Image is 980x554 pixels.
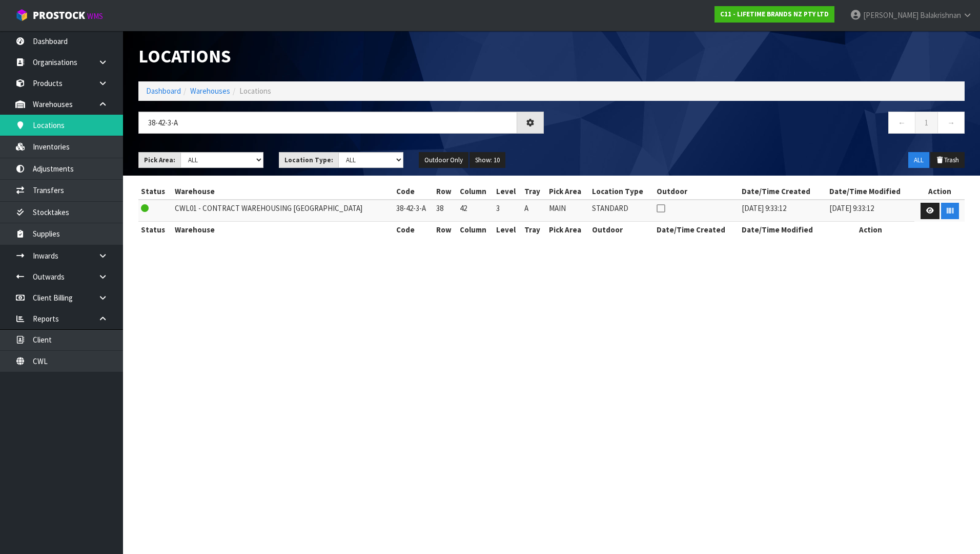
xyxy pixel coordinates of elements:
th: Outdoor [654,183,739,200]
th: Column [457,222,494,238]
th: Action [914,183,965,200]
button: Show: 10 [469,152,505,168]
th: Pick Area [546,222,589,238]
td: [DATE] 9:33:12 [827,200,914,222]
th: Level [494,222,522,238]
button: ALL [908,152,929,168]
th: Date/Time Modified [827,183,914,200]
span: [PERSON_NAME] [863,10,918,20]
td: 38 [434,200,457,222]
th: Row [434,222,457,238]
td: [DATE] 9:33:12 [739,200,827,222]
button: Trash [930,152,965,168]
span: ProStock [33,9,85,22]
th: Warehouse [172,183,394,200]
th: Code [394,183,434,200]
td: A [522,200,546,222]
th: Status [138,222,172,238]
a: 1 [915,112,938,134]
td: MAIN [546,200,589,222]
th: Action [827,222,914,238]
th: Tray [522,222,546,238]
strong: C11 - LIFETIME BRANDS NZ PTY LTD [720,10,829,18]
a: Warehouses [190,86,230,96]
span: Balakrishnan [920,10,961,20]
small: WMS [87,11,103,21]
button: Outdoor Only [419,152,468,168]
th: Column [457,183,494,200]
td: 38-42-3-A [394,200,434,222]
strong: Location Type: [284,156,333,164]
th: Location Type [589,183,654,200]
img: cube-alt.png [15,9,28,22]
td: 3 [494,200,522,222]
a: ← [888,112,915,134]
th: Status [138,183,172,200]
td: STANDARD [589,200,654,222]
a: Dashboard [146,86,181,96]
th: Date/Time Created [654,222,739,238]
td: CWL01 - CONTRACT WAREHOUSING [GEOGRAPHIC_DATA] [172,200,394,222]
th: Row [434,183,457,200]
span: Locations [239,86,271,96]
nav: Page navigation [559,112,965,137]
th: Date/Time Created [739,183,827,200]
input: Search locations [138,112,517,134]
strong: Pick Area: [144,156,175,164]
a: C11 - LIFETIME BRANDS NZ PTY LTD [714,6,834,23]
th: Outdoor [589,222,654,238]
th: Tray [522,183,546,200]
th: Code [394,222,434,238]
h1: Locations [138,46,544,66]
th: Warehouse [172,222,394,238]
th: Date/Time Modified [739,222,827,238]
a: → [937,112,965,134]
th: Pick Area [546,183,589,200]
th: Level [494,183,522,200]
td: 42 [457,200,494,222]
